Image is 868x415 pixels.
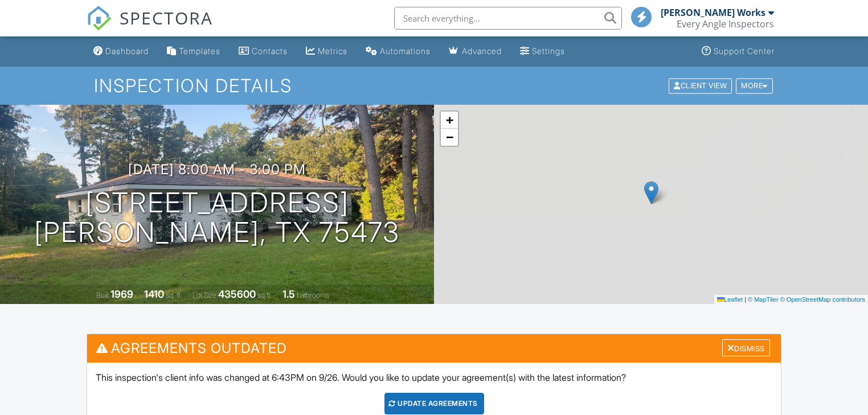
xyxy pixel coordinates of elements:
div: Every Angle Inspectors [677,18,774,30]
div: Templates [179,46,220,56]
a: Dashboard [89,41,153,62]
a: Templates [162,41,225,62]
div: Contacts [252,46,288,56]
a: © OpenStreetMap contributors [780,296,865,303]
a: Support Center [697,41,779,62]
a: © MapTiler [748,296,779,303]
a: Zoom out [441,129,458,146]
div: Automations [380,46,431,56]
a: Advanced [444,41,506,62]
div: 1.5 [282,288,295,300]
h3: Agreements Outdated [87,334,780,362]
h1: [STREET_ADDRESS] [PERSON_NAME], TX 75473 [34,188,400,248]
h3: [DATE] 8:00 am - 3:00 pm [128,162,306,177]
a: Leaflet [717,296,743,303]
a: Metrics [301,41,352,62]
div: 1410 [144,288,164,300]
div: Support Center [714,46,775,56]
div: Update Agreements [384,393,484,414]
span: − [446,130,453,144]
span: Built [96,291,109,299]
span: Lot Size [193,291,216,299]
img: The Best Home Inspection Software - Spectora [87,6,112,31]
div: More [736,78,773,93]
a: Client View [668,81,735,89]
div: Settings [532,46,565,56]
h1: Inspection Details [94,76,774,96]
div: Advanced [462,46,502,56]
input: Search everything... [394,7,622,30]
a: Zoom in [441,112,458,129]
a: Contacts [234,41,292,62]
span: | [744,296,746,303]
div: [PERSON_NAME] Works [661,7,765,18]
a: Automations (Basic) [361,41,435,62]
span: sq. ft. [166,291,182,299]
span: sq.ft. [257,291,272,299]
span: + [446,113,453,127]
div: Dismiss [722,339,770,357]
a: Settings [515,41,570,62]
span: SPECTORA [120,6,213,30]
img: Marker [644,181,658,204]
span: bathrooms [297,291,329,299]
div: Metrics [318,46,347,56]
div: Dashboard [105,46,149,56]
a: SPECTORA [87,15,213,39]
div: 435600 [218,288,256,300]
div: Client View [669,78,732,93]
div: 1969 [110,288,133,300]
